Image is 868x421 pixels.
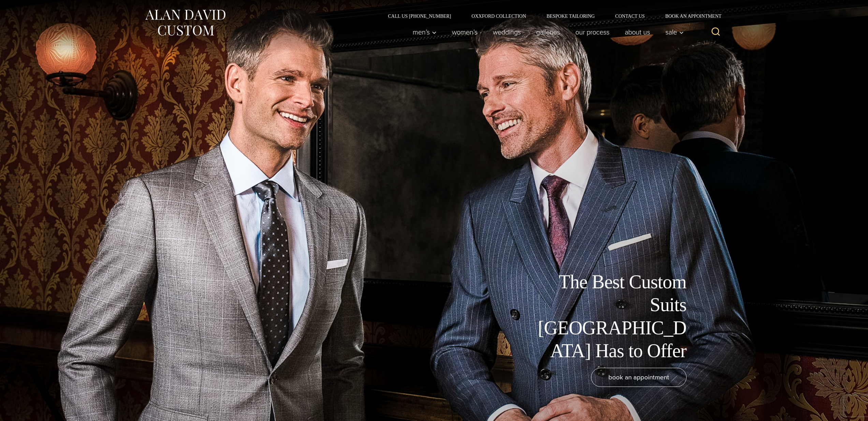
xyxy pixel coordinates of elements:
[591,368,687,387] a: book an appointment
[608,372,669,382] span: book an appointment
[378,14,724,18] nav: Secondary Navigation
[665,29,684,35] span: Sale
[655,14,724,18] a: Book an Appointment
[605,14,655,18] a: Contact Us
[708,24,724,40] button: View Search Form
[444,25,485,39] a: Women’s
[533,271,687,362] h1: The Best Custom Suits [GEOGRAPHIC_DATA] Has to Offer
[378,14,461,18] a: Call Us [PHONE_NUMBER]
[568,25,617,39] a: Our Process
[413,29,437,35] span: Men’s
[485,25,528,39] a: weddings
[144,8,226,38] img: Alan David Custom
[405,25,687,39] nav: Primary Navigation
[461,14,536,18] a: Oxxford Collection
[617,25,658,39] a: About Us
[536,14,605,18] a: Bespoke Tailoring
[528,25,568,39] a: Galleries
